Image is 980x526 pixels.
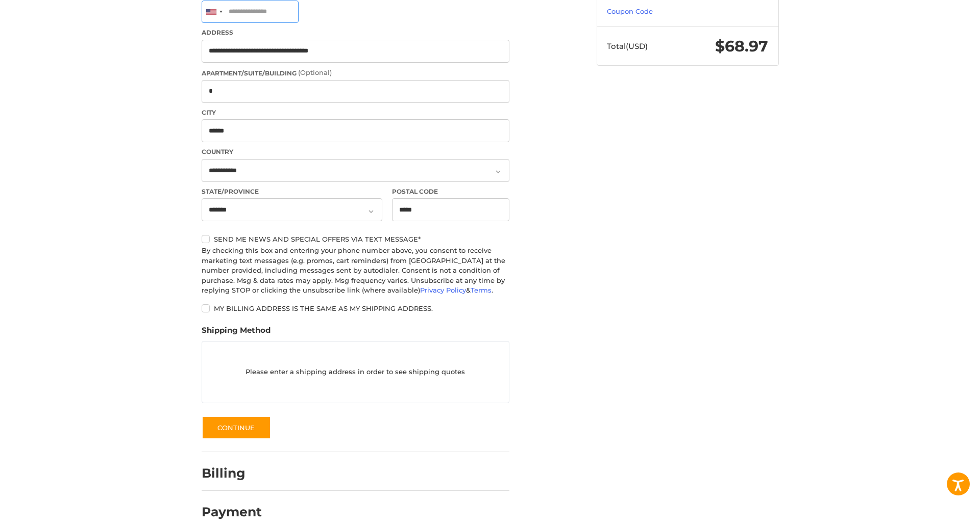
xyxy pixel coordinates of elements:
[715,37,768,56] span: $68.97
[202,246,509,296] div: By checking this box and entering your phone number above, you consent to receive marketing text ...
[392,187,509,196] label: Postal Code
[202,362,509,382] p: Please enter a shipping address in order to see shipping quotes
[420,286,466,294] a: Privacy Policy
[202,28,509,37] label: Address
[607,41,648,51] span: Total (USD)
[607,7,653,15] a: Coupon Code
[202,68,509,78] label: Apartment/Suite/Building
[202,465,261,481] h2: Billing
[202,235,509,243] label: Send me news and special offers via text message*
[202,325,271,341] legend: Shipping Method
[202,108,509,117] label: City
[202,504,262,520] h2: Payment
[202,416,271,439] button: Continue
[202,1,226,23] div: United States: +1
[471,286,492,294] a: Terms
[202,147,509,156] label: Country
[298,68,332,76] small: (Optional)
[202,304,509,312] label: My billing address is the same as my shipping address.
[202,187,382,196] label: State/Province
